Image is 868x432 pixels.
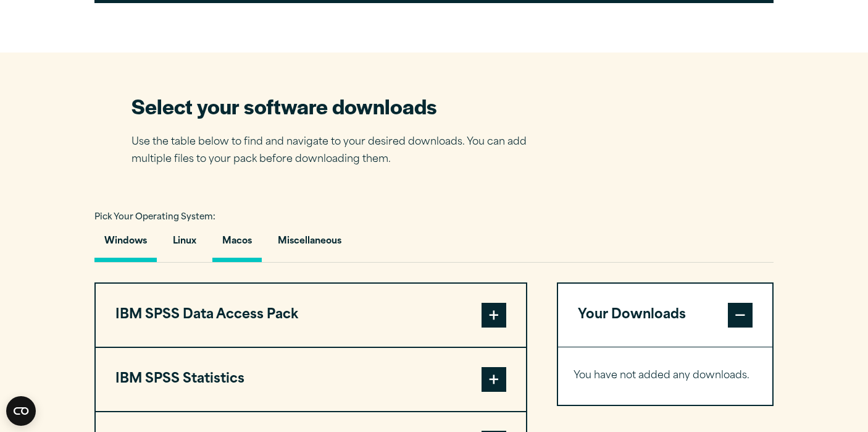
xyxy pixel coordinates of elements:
[6,396,36,426] button: Open CMP widget
[94,213,215,221] span: Pick Your Operating System:
[574,367,757,385] p: You have not added any downloads.
[558,347,772,405] div: Your Downloads
[96,284,526,347] button: IBM SPSS Data Access Pack
[163,227,206,262] button: Linux
[131,92,545,120] h2: Select your software downloads
[94,227,157,262] button: Windows
[212,227,262,262] button: Macos
[268,227,351,262] button: Miscellaneous
[96,348,526,411] button: IBM SPSS Statistics
[131,133,545,169] p: Use the table below to find and navigate to your desired downloads. You can add multiple files to...
[558,284,772,347] button: Your Downloads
